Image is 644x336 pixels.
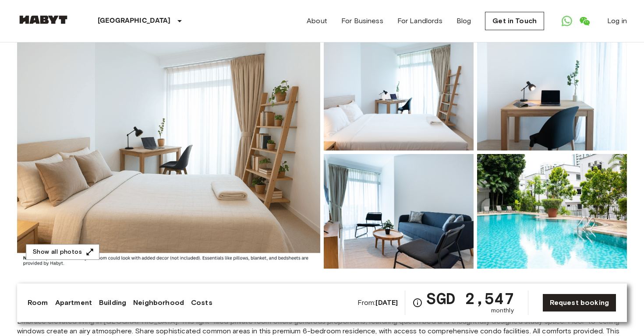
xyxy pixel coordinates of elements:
[133,297,184,308] a: Neighborhood
[412,297,423,308] svg: Check cost overview for full price breakdown. Please note that discounts apply to new joiners onl...
[357,298,398,308] span: From:
[576,12,593,30] a: Open WeChat
[397,16,442,26] a: For Landlords
[17,15,70,24] img: Habyt
[98,16,171,26] p: [GEOGRAPHIC_DATA]
[324,154,474,269] img: Picture of unit SG-01-104-001-002
[26,244,99,260] button: Show all photos
[477,154,627,269] img: Picture of unit SG-01-104-001-002
[491,306,514,315] span: monthly
[55,297,92,308] a: Apartment
[28,297,48,308] a: Room
[324,36,474,150] img: Picture of unit SG-01-104-001-002
[542,294,616,312] a: Request booking
[477,36,627,150] img: Picture of unit SG-01-104-001-002
[456,16,471,26] a: Blog
[191,297,212,308] a: Costs
[485,12,544,30] a: Get in Touch
[99,297,126,308] a: Building
[17,36,320,269] img: Marketing picture of unit SG-01-104-001-002
[558,12,576,30] a: Open WhatsApp
[607,16,627,26] a: Log in
[426,290,513,306] span: SGD 2,547
[341,16,383,26] a: For Business
[307,16,327,26] a: About
[375,298,398,307] b: [DATE]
